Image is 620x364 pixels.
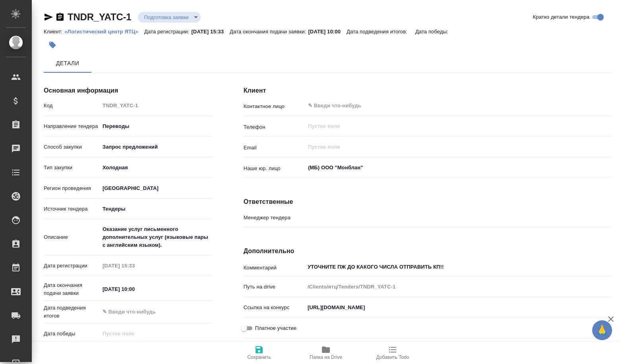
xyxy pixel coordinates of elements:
span: Папка на Drive [310,354,342,360]
button: Скопировать ссылку [55,12,65,22]
p: Дата окончания подачи заявки [44,281,100,297]
p: Дата подведения итогов [44,304,100,320]
button: Open [607,216,608,218]
div: Холодная [100,161,212,174]
p: Регион проведения [44,184,100,192]
span: Кратко детали тендера [533,13,589,21]
p: Менеджер тендера [244,214,305,222]
button: Open [607,105,608,106]
input: ✎ Введи что-нибудь [100,283,169,295]
p: Тип закупки [44,164,100,172]
textarea: УТОЧНИТЕ ПЖ ДО КАКОГО ЧИСЛА ОТПРАВИТЬ КП!! [305,260,611,274]
button: Добавить Todo [359,342,426,364]
input: Пустое поле [100,328,169,339]
p: Контактное лицо [244,103,305,110]
a: TNDR_YATC-1 [68,12,132,22]
p: Дата регистрации: [144,29,191,35]
a: «Логистический центр ЯТЦ» [64,28,144,35]
p: [DATE] 10:00 [308,29,347,35]
span: Детали [48,58,87,68]
p: Email [244,144,305,152]
div: [GEOGRAPHIC_DATA] [100,182,212,195]
p: Направление тендера [44,122,100,130]
p: Наше юр. лицо [244,165,305,172]
p: Клиент: [44,29,64,35]
p: Способ закупки [44,143,100,151]
div: Подготовка заявки [138,12,201,23]
p: Дата победы [44,330,100,338]
button: Сохранить [226,342,293,364]
span: Платное участие [255,324,296,332]
button: 🙏 [592,320,612,340]
p: Ссылка на конкурс [244,304,305,312]
button: Скопировать ссылку для ЯМессенджера [44,12,53,22]
button: Папка на Drive [293,342,359,364]
input: Пустое поле [100,100,212,111]
input: ✎ Введи что-нибудь [100,306,169,318]
span: Сохранить [247,354,271,360]
input: ✎ Введи что-нибудь [305,302,611,313]
button: Добавить тэг [44,36,61,54]
p: Дата подведения итогов: [347,29,409,35]
p: «Логистический центр ЯТЦ» [64,29,144,35]
p: Дата победы: [415,29,450,35]
input: Пустое поле [305,281,611,292]
button: Подготовка заявки [142,14,191,21]
div: Переводы [100,120,212,133]
button: Open [607,167,608,168]
span: Добавить Todo [376,354,409,360]
p: [DATE] 15:33 [191,29,230,35]
textarea: Оказание услуг письменного дополнительных услуг (языковые пары с английским языком). [100,223,212,252]
div: Запрос предложений [100,140,212,154]
span: 🙏 [595,322,609,339]
h4: Дополнительно [244,246,611,256]
input: Пустое поле [307,122,593,131]
p: Комментарий [244,264,305,272]
input: Пустое поле [307,142,593,152]
input: ✎ Введи что-нибудь [307,101,582,110]
h4: Основная информация [44,86,212,95]
p: Источник тендера [44,205,100,213]
p: Дата регистрации [44,262,100,270]
input: Пустое поле [100,260,169,271]
h4: Клиент [244,86,611,95]
p: Описание [44,233,100,241]
p: Дата окончания подачи заявки: [230,29,308,35]
p: Телефон [244,123,305,131]
div: [GEOGRAPHIC_DATA] [100,202,212,216]
p: Код [44,102,100,110]
p: Путь на drive [244,283,305,291]
h4: Ответственные [244,197,611,207]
